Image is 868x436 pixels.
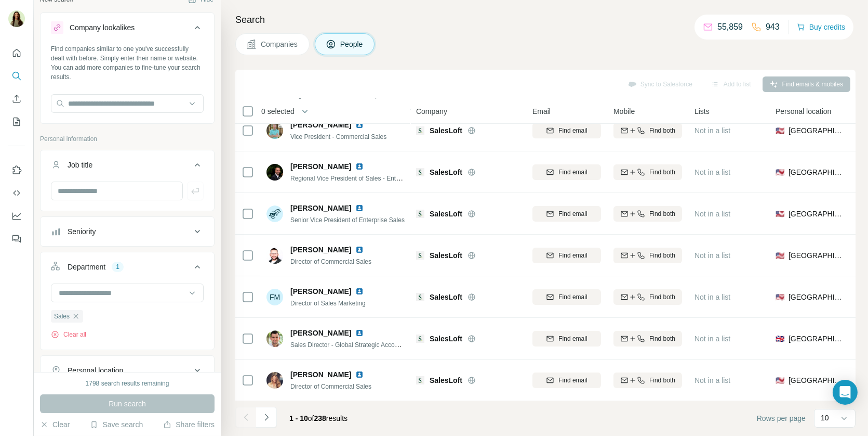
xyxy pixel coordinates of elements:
span: [GEOGRAPHIC_DATA] [789,334,844,344]
span: of [308,414,314,422]
span: Email [532,106,551,117]
span: SalesLoft [430,334,462,344]
span: People [340,39,364,49]
button: Clear [40,419,70,430]
button: Find email [532,164,601,180]
span: Regional Vice President of Sales - Enterprise [290,174,415,182]
span: SalesLoft [430,375,462,386]
span: Find email [558,251,587,260]
p: 10 [821,413,829,423]
button: Find both [613,248,682,263]
span: 🇺🇸 [776,292,784,302]
img: Avatar [266,372,283,389]
span: 🇺🇸 [776,375,784,386]
button: Find email [532,289,601,305]
div: Open Intercom Messenger [833,380,858,405]
img: Avatar [8,10,25,27]
button: Share filters [163,419,215,430]
img: LinkedIn logo [355,246,364,254]
span: 1 - 10 [289,414,308,422]
span: Vice President - Commercial Sales [290,133,386,140]
h4: Search [235,12,856,27]
img: LinkedIn logo [355,287,364,296]
span: [PERSON_NAME] [290,245,351,255]
span: SalesLoft [430,167,462,177]
button: Find both [613,123,682,138]
button: Feedback [8,229,25,248]
div: Company lookalikes [70,22,135,33]
img: Logo of SalesLoft [416,168,424,176]
button: Dashboard [8,207,25,225]
p: 55,859 [717,21,743,33]
span: [PERSON_NAME] [290,286,351,297]
span: [GEOGRAPHIC_DATA] [789,375,844,386]
img: Logo of SalesLoft [416,210,424,218]
button: Find email [532,123,601,138]
span: Find email [558,334,587,343]
img: LinkedIn logo [355,162,364,171]
span: Lists [695,106,710,117]
span: Sales [54,312,70,321]
span: Senior Vice President of Enterprise Sales [290,216,405,224]
div: Personal location [68,365,123,376]
button: Search [8,67,25,85]
span: 🇺🇸 [776,125,784,136]
span: Find both [649,126,675,135]
span: [PERSON_NAME] [290,203,351,213]
span: [GEOGRAPHIC_DATA] [789,250,844,261]
img: Avatar [266,164,283,181]
span: [GEOGRAPHIC_DATA] [789,125,844,136]
span: SalesLoft [430,250,462,261]
span: Not in a list [695,126,730,135]
div: Seniority [68,226,96,237]
span: Not in a list [695,335,730,343]
button: Find both [613,206,682,222]
button: Save search [90,419,143,430]
p: 943 [766,21,780,33]
span: Find both [649,334,675,343]
button: Navigate to next page [256,407,277,428]
span: 🇺🇸 [776,250,784,261]
button: Personal location [41,358,214,383]
span: Company [416,106,447,117]
img: Avatar [266,206,283,222]
button: My lists [8,112,25,131]
div: Department [68,262,105,272]
button: Find email [532,373,601,388]
div: FM [266,289,283,305]
span: Find both [649,209,675,219]
span: Find both [649,376,675,385]
button: Find both [613,373,682,388]
span: Find email [558,292,587,302]
img: Avatar [266,330,283,347]
span: [PERSON_NAME] [290,120,351,130]
span: [PERSON_NAME] [290,161,351,172]
button: Department1 [41,254,214,284]
span: Not in a list [695,293,730,301]
span: Find both [649,168,675,177]
button: Company lookalikes [41,15,214,44]
span: Find email [558,126,587,135]
div: 1798 search results remaining [86,379,169,388]
span: Find email [558,168,587,177]
span: Director of Commercial Sales [290,258,371,265]
span: Not in a list [695,210,730,218]
span: Not in a list [695,251,730,260]
span: Personal location [776,106,831,117]
p: Personal information [40,134,215,144]
button: Find both [613,164,682,180]
button: Find email [532,248,601,263]
span: [GEOGRAPHIC_DATA] [789,167,844,177]
span: Find email [558,376,587,385]
span: Find email [558,209,587,219]
span: Mobile [613,106,635,117]
div: 1 [112,262,124,272]
button: Find email [532,331,601,347]
span: 🇬🇧 [776,334,784,344]
button: Find both [613,289,682,305]
img: LinkedIn logo [355,204,364,212]
img: Logo of SalesLoft [416,293,424,301]
span: SalesLoft [430,292,462,302]
button: Find email [532,206,601,222]
span: Sales Director - Global Strategic Accounts [290,340,406,349]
